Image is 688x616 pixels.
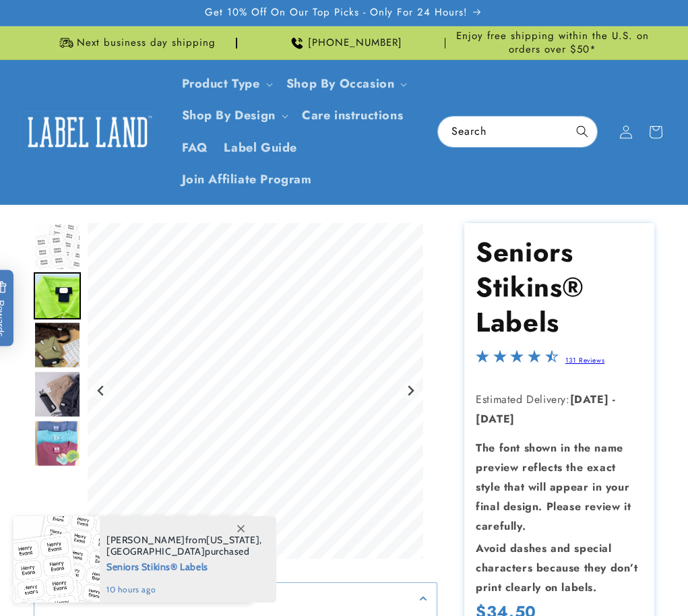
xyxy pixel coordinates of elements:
[34,223,81,270] img: null
[34,321,81,369] div: Go to slide 3
[476,440,631,533] strong: The font shown in the name preview reflects the exact style that will appear in your final design...
[476,411,515,427] strong: [DATE]
[174,68,278,100] summary: Product Type
[401,381,419,400] button: Next slide
[34,420,81,467] div: Go to slide 5
[308,36,402,50] span: [PHONE_NUMBER]
[567,117,597,146] button: Search
[182,106,276,124] a: Shop By Design
[613,392,616,407] strong: -
[106,534,262,557] span: from , purchased
[243,26,446,59] div: Announcement
[476,353,558,369] span: 4.3-star overall rating
[294,100,411,131] a: Care instructions
[476,390,642,429] p: Estimated Delivery:
[106,534,185,546] span: [PERSON_NAME]
[106,545,205,557] span: [GEOGRAPHIC_DATA]
[15,106,160,158] a: Label Land
[34,321,81,369] img: Nursing home multi-purpose stick on labels applied to clothing , glasses case and walking cane fo...
[34,371,81,418] div: Go to slide 4
[174,100,294,131] summary: Shop By Design
[182,75,260,92] a: Product Type
[286,76,395,92] span: Shop By Occasion
[34,26,237,59] div: Announcement
[182,172,312,187] span: Join Affiliate Program
[224,140,297,156] span: Label Guide
[34,420,81,467] img: Nursing Home Stick On Labels - Label Land
[451,26,654,59] div: Announcement
[476,541,637,595] strong: Avoid dashes and special characters because they don’t print clearly on labels.
[451,30,654,56] span: Enjoy free shipping within the U.S. on orders over $50*
[20,111,155,153] img: Label Land
[34,272,81,319] div: Go to slide 2
[278,68,413,100] summary: Shop By Occasion
[92,381,111,400] button: Previous slide
[570,392,609,407] strong: [DATE]
[565,355,605,365] a: 131 Reviews
[182,140,208,156] span: FAQ
[77,36,216,50] span: Next business day shipping
[205,6,468,20] span: Get 10% Off On Our Top Picks - Only For 24 Hours!
[206,534,259,546] span: [US_STATE]
[174,132,216,164] a: FAQ
[476,235,642,340] h1: Seniors Stikins® Labels
[174,164,320,195] a: Join Affiliate Program
[34,223,81,270] div: Go to slide 1
[302,108,403,123] span: Care instructions
[34,371,81,418] img: Nursing home multi-purpose stick on labels applied to clothing and glasses case
[216,132,305,164] a: Label Guide
[34,272,81,319] img: Nursing Home Stick On Labels - Label Land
